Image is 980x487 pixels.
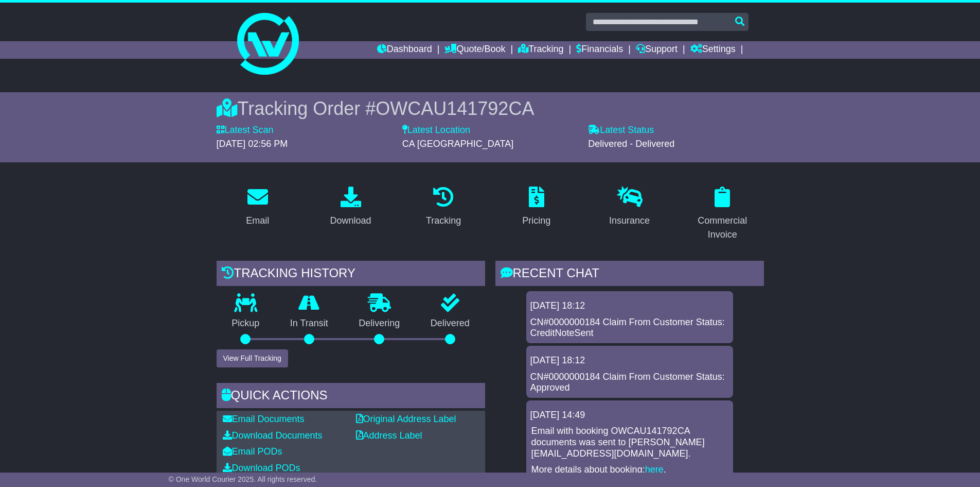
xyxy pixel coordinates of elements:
div: Commercial Invoice [688,214,757,242]
div: CN#0000000184 Claim From Customer Status: CreditNoteSent [530,317,729,339]
a: Tracking [518,41,563,59]
a: Pricing [515,183,557,231]
a: Quote/Book [444,41,505,59]
div: Pricing [522,214,550,228]
a: Download Documents [223,430,323,441]
span: [DATE] 02:56 PM [217,139,288,149]
p: More details about booking: . [531,464,728,476]
p: Pickup [217,318,275,329]
a: Tracking [419,183,468,231]
label: Latest Scan [217,125,274,136]
a: Support [636,41,678,59]
a: Insurance [602,183,656,231]
div: [DATE] 18:12 [530,355,729,366]
a: Original Address Label [356,414,456,424]
p: Email with booking OWCAU141792CA documents was sent to [PERSON_NAME][EMAIL_ADDRESS][DOMAIN_NAME]. [531,426,728,459]
a: Dashboard [377,41,432,59]
span: OWCAU141792CA [376,98,534,119]
a: Settings [690,41,736,59]
div: Tracking [426,214,461,228]
p: Delivered [415,318,485,329]
div: CN#0000000184 Claim From Customer Status: Approved [530,372,729,394]
a: Download [323,183,378,231]
div: Tracking history [217,261,485,289]
div: Tracking Order # [217,97,764,120]
a: Email PODs [223,446,282,457]
div: Quick Actions [217,383,485,411]
label: Latest Status [588,125,654,136]
div: [DATE] 18:12 [530,300,729,312]
a: Email [239,183,276,231]
div: Email [246,214,269,228]
div: Insurance [609,214,650,228]
span: Delivered - Delivered [588,139,674,149]
label: Latest Location [402,125,470,136]
div: [DATE] 14:49 [530,410,729,421]
span: © One World Courier 2025. All rights reserved. [169,475,317,483]
a: here [645,464,664,475]
a: Address Label [356,430,422,441]
div: RECENT CHAT [495,261,764,289]
a: Download PODs [223,463,300,473]
div: Download [330,214,371,228]
button: View Full Tracking [217,349,288,367]
a: Financials [576,41,623,59]
p: In Transit [275,318,344,329]
p: Delivering [344,318,416,329]
a: Email Documents [223,414,305,424]
a: Commercial Invoice [681,183,764,245]
span: CA [GEOGRAPHIC_DATA] [402,139,513,149]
